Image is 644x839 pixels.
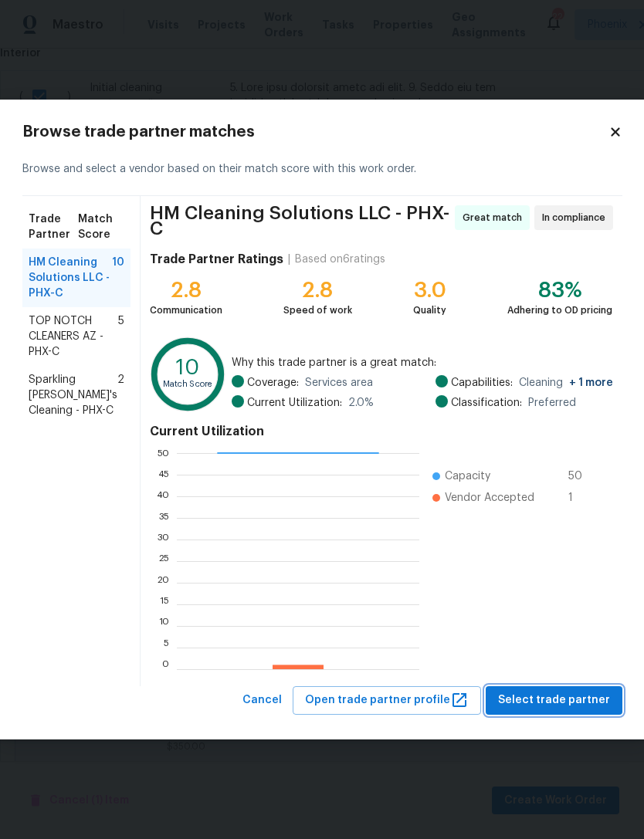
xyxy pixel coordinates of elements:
[150,252,283,267] h4: Trade Partner Ratings
[118,313,124,360] span: 5
[29,255,112,301] span: HM Cleaning Solutions LLC - PHX-C
[112,255,124,301] span: 10
[445,469,490,484] span: Capacity
[486,686,622,715] button: Select trade partner
[568,469,593,484] span: 50
[569,377,613,388] span: + 1 more
[293,686,481,715] button: Open trade partner profile
[498,691,610,710] span: Select trade partner
[157,535,169,544] text: 30
[150,205,450,236] span: HM Cleaning Solutions LLC - PHX-C
[22,143,622,196] div: Browse and select a vendor based on their match score with this work order.
[295,252,385,267] div: Based on 6 ratings
[150,303,222,318] div: Communication
[150,424,613,439] h4: Current Utilization
[156,492,169,501] text: 40
[78,211,124,242] span: Match Score
[29,313,118,360] span: TOP NOTCH CLEANERS AZ - PHX-C
[283,252,295,267] div: |
[507,282,612,298] div: 83%
[542,210,612,225] span: In compliance
[305,375,373,391] span: Services area
[283,303,352,318] div: Speed of work
[160,600,169,609] text: 15
[568,490,593,506] span: 1
[463,210,528,225] span: Great match
[232,355,612,370] span: Why this trade partner is a great match:
[157,578,169,587] text: 20
[283,282,352,298] div: 2.8
[157,448,169,458] text: 50
[162,665,169,674] text: 0
[519,375,613,391] span: Cleaning
[305,691,469,710] span: Open trade partner profile
[242,691,282,710] span: Cancel
[247,375,299,391] span: Coverage:
[162,381,212,389] text: Match Score
[507,303,612,318] div: Adhering to OD pricing
[451,375,513,391] span: Capabilities:
[150,282,222,298] div: 2.8
[413,303,446,318] div: Quality
[158,470,169,479] text: 45
[247,395,342,411] span: Current Utilization:
[164,643,169,652] text: 5
[451,395,522,411] span: Classification:
[29,372,117,418] span: Sparkling [PERSON_NAME]'s Cleaning - PHX-C
[158,557,169,566] text: 25
[176,358,199,379] text: 10
[22,124,608,140] h2: Browse trade partner matches
[528,395,576,411] span: Preferred
[117,372,124,418] span: 2
[413,282,446,298] div: 3.0
[348,395,374,411] span: 2.0 %
[158,513,169,523] text: 35
[236,686,288,715] button: Cancel
[29,211,79,242] span: Trade Partner
[158,621,169,631] text: 10
[445,490,534,506] span: Vendor Accepted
